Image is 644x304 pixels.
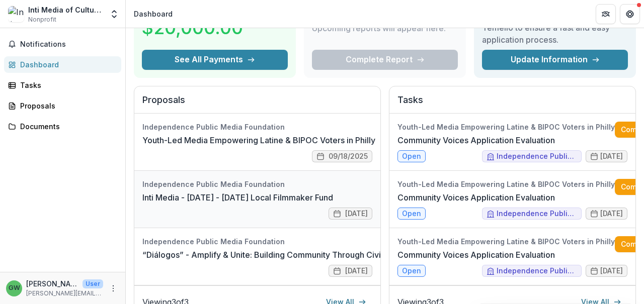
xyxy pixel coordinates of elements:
[142,191,333,204] a: Inti Media - [DATE] - [DATE] Local Filmmaker Fund
[4,36,121,52] button: Notifications
[107,282,119,294] button: More
[4,77,121,93] a: Tasks
[26,289,103,298] p: [PERSON_NAME][EMAIL_ADDRESS][DOMAIN_NAME]
[20,100,113,111] div: Proposals
[620,4,640,24] button: Get Help
[130,7,177,21] nav: breadcrumb
[20,59,113,70] div: Dashboard
[596,4,616,24] button: Partners
[482,50,628,70] a: Update Information
[397,191,555,204] a: Community Voices Application Evaluation
[28,5,103,15] div: Inti Media of CultureTrust [GEOGRAPHIC_DATA]
[4,97,121,114] a: Proposals
[20,80,113,90] div: Tasks
[142,50,288,70] button: See All Payments
[26,278,78,289] p: [PERSON_NAME]
[397,249,555,261] a: Community Voices Application Evaluation
[142,94,372,114] h2: Proposals
[134,9,173,19] div: Dashboard
[9,285,20,291] div: Gabriela Watson-Burkett
[8,6,24,22] img: Inti Media of CultureTrust Greater Philadelphia
[20,40,117,49] span: Notifications
[4,56,121,73] a: Dashboard
[142,249,436,261] a: “Diálogos” - Amplify & Unite: Building Community Through Civic Engagement
[4,118,121,135] a: Documents
[142,134,375,146] a: Youth-Led Media Empowering Latine & BIPOC Voters in Philly
[83,279,103,288] p: User
[20,121,113,132] div: Documents
[107,4,121,24] button: Open entity switcher
[28,15,56,24] span: Nonprofit
[397,134,555,146] a: Community Voices Application Evaluation
[312,22,446,34] p: Upcoming reports will appear here.
[397,94,627,114] h2: Tasks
